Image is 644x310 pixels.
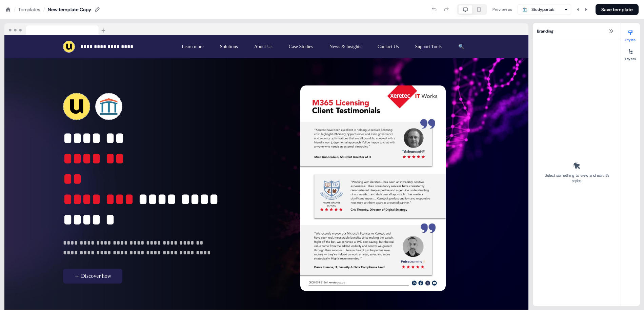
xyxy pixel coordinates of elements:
[176,41,209,53] button: Learn more
[492,6,512,13] div: Preview as
[215,41,243,53] button: Solutions
[14,6,16,13] div: /
[176,41,470,53] div: Learn moreSolutionsAbout UsCase StudiesNews & InsightsContact UsSupport Tools🔍
[4,23,108,36] img: Browser topbar
[18,6,40,13] a: Templates
[43,6,45,13] div: /
[249,41,278,53] button: About Us
[596,4,639,15] button: Save template
[410,41,447,53] button: Support Tools
[542,173,611,183] div: Select something to view and edit it’s styles.
[372,41,404,53] button: Contact Us
[63,269,257,284] div: → Discover how
[621,27,640,42] button: Styles
[48,6,91,13] div: New template Copy
[531,6,555,13] div: Studyportals
[324,41,367,53] button: News & Insights
[533,23,621,39] div: Branding
[621,46,640,61] button: Layers
[276,85,470,291] div: Image
[63,269,122,284] button: → Discover how
[452,41,470,53] button: 🔍
[300,85,446,291] img: Image
[518,4,571,15] button: Studyportals
[283,41,319,53] button: Case Studies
